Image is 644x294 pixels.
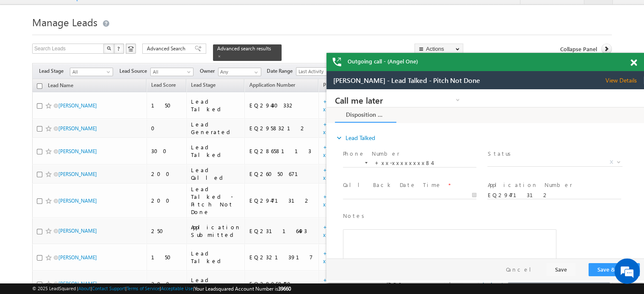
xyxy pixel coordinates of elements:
span: [PERSON_NAME] - Lead Talked - Pitch Not Done [7,5,154,13]
div: EQ29471312 [249,197,315,204]
label: Status [161,60,187,69]
span: X [283,69,287,77]
div: Minimize live chat window [139,4,159,25]
div: EQ23116493 [249,227,315,235]
label: Notes [17,123,41,131]
i: expand_more [8,44,17,53]
a: Acceptable Use [161,286,193,291]
img: d_60004797649_company_0_60004797649 [14,44,36,55]
a: expand_moreLead Talked [8,41,49,56]
label: Call Back Date Time [17,92,115,100]
a: About [78,286,91,291]
a: [PERSON_NAME] [58,228,97,234]
a: [PERSON_NAME] [58,280,97,287]
span: Application Number [249,82,295,88]
textarea: Type your message and hit 'Enter' [11,78,155,223]
a: Terms of Service [127,286,160,291]
span: © 2025 LeadSquared | | | | | [32,285,291,293]
span: 39660 [278,286,291,292]
span: All [151,68,191,76]
span: View Details [279,5,318,13]
a: Application Number [245,80,299,91]
span: Call me later [8,7,116,14]
a: All [150,68,193,76]
a: +xx-xxxxxxxx70 [323,98,369,113]
span: Lead Stage [191,82,216,88]
a: Show All Items [250,68,260,77]
span: Collapse Panel [560,45,597,53]
a: [PERSON_NAME] [58,198,97,204]
a: [PERSON_NAME] [58,102,97,109]
button: Actions [415,44,463,54]
img: Search [107,46,111,50]
a: Call me later [8,6,135,15]
span: ? [117,45,121,52]
span: Advanced Search [147,45,188,52]
div: Chat with us now [44,44,142,55]
span: Outgoing call - (Angel One) [348,58,418,65]
div: Lead Called [191,276,241,291]
div: EQ26050671 [249,170,315,178]
a: +xx-xxxxxxxx48 [323,250,363,264]
div: Lead Talked [191,250,241,265]
a: [PERSON_NAME] [58,254,97,261]
span: Date Range [267,67,296,75]
label: Application Number [161,92,246,100]
a: Last Activity [296,67,339,76]
div: 150 [151,102,182,109]
span: Owner [200,67,218,75]
span: All [70,68,111,76]
a: +xx-xxxxxxxx84 [323,193,363,208]
a: +xx-xxxxxxxx96 [323,223,364,238]
div: EQ29583212 [249,124,315,132]
a: [PERSON_NAME] [58,148,97,154]
a: All [70,68,113,76]
div: 150 [151,253,182,261]
div: Lead Called [191,166,241,181]
a: +xx-xxxxxxxx21 [323,143,376,158]
a: Phone Number [319,80,362,91]
a: +xx-xxxxxxxx97 [323,166,365,181]
div: 300 [151,147,182,155]
div: Lead Talked - Pitch Not Done [191,185,241,216]
span: Phone Number [323,82,357,88]
span: Lead Stage [39,67,70,75]
div: 250 [151,227,182,235]
div: 200 [151,170,182,178]
a: Lead Stage [187,80,220,91]
div: Lead Talked [191,98,241,113]
div: Rich Text Editor, 40788eee-0fb2-11ec-a811-0adc8a9d82c2__tab1__section1__Notes__Lead__0_lsq-form-m... [17,140,230,187]
a: +xx-xxxxxxxx25 [323,121,365,135]
a: Lead Score [147,80,180,91]
div: 200 [151,197,182,204]
a: +xx-xxxxxxxx70 [323,276,369,291]
a: [PERSON_NAME] [58,125,97,132]
div: Lead Talked [191,143,241,159]
span: Advanced search results [217,45,271,52]
a: Lead Name [44,81,77,92]
a: [PERSON_NAME] [58,171,97,177]
span: Your Leadsquared Account Number is [194,286,291,292]
span: Lead Source [119,67,150,75]
div: EQ23213917 [249,253,315,261]
span: Lead Score [151,82,176,88]
button: ? [114,44,124,54]
div: EQ29430332 [249,102,315,109]
a: Disposition Form [8,18,70,33]
span: Last Activity [296,68,337,75]
div: 0 [151,124,182,132]
label: Phone Number [17,60,73,69]
a: Contact Support [92,286,125,291]
div: Application Submitted [191,223,241,239]
input: Type to Search [218,68,261,76]
div: EQ28959479 [249,280,315,288]
input: Check all records [37,83,42,89]
div: Lead Generated [191,121,241,136]
div: EQ28658113 [249,147,315,155]
div: 200 [151,280,182,288]
em: Start Chat [115,230,154,242]
span: Manage Leads [32,15,97,29]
